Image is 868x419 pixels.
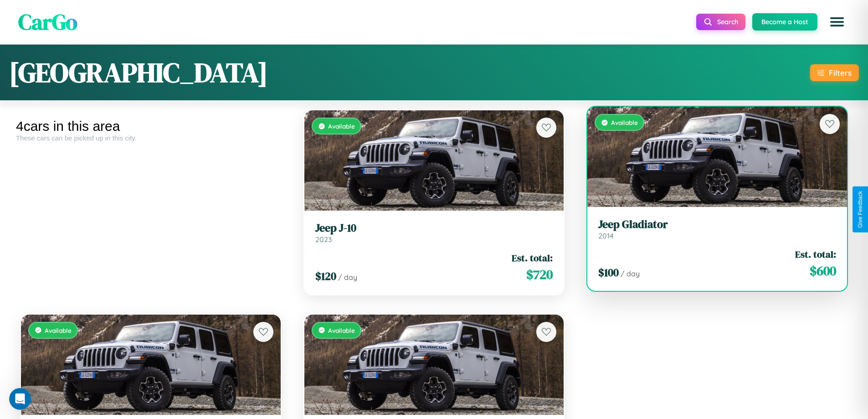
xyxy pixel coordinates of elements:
[315,222,553,244] a: Jeep J-102023
[717,18,738,26] span: Search
[696,14,745,30] button: Search
[315,235,332,244] span: 2023
[824,9,850,35] button: Open menu
[338,273,357,282] span: / day
[9,388,31,410] iframe: Intercom live chat
[611,119,638,126] span: Available
[328,122,355,130] span: Available
[598,218,836,240] a: Jeep Gladiator2014
[328,326,355,334] span: Available
[857,191,863,228] div: Give Feedback
[315,222,553,235] h3: Jeep J-10
[598,231,614,240] span: 2014
[315,269,336,284] span: $ 120
[810,64,859,81] button: Filters
[795,248,836,261] span: Est. total:
[829,68,852,78] div: Filters
[526,265,553,284] span: $ 720
[621,269,640,278] span: / day
[16,119,286,134] div: 4 cars in this area
[752,13,817,31] button: Become a Host
[598,218,836,231] h3: Jeep Gladiator
[16,134,286,142] div: These cars can be picked up in this city.
[9,54,268,91] h1: [GEOGRAPHIC_DATA]
[512,251,553,264] span: Est. total:
[810,262,836,280] span: $ 600
[45,326,72,334] span: Available
[18,7,77,37] span: CarGo
[598,265,619,280] span: $ 100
